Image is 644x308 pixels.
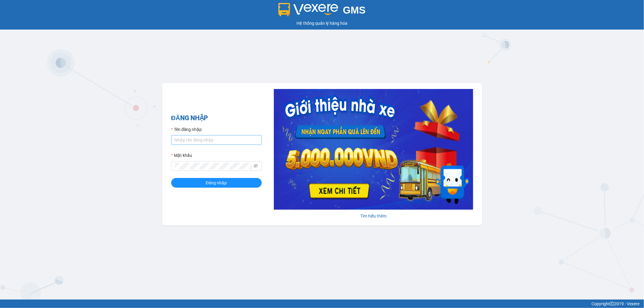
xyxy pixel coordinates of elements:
[343,5,366,16] span: GMS
[274,213,473,219] div: Tìm hiểu thêm
[274,89,473,210] img: banner-0
[254,164,258,168] span: eye-invisible
[171,178,262,188] button: Đăng nhập
[171,135,262,145] input: Tên đăng nhập
[171,152,192,159] label: Mật khẩu
[175,163,253,169] input: Mật khẩu
[206,179,227,186] span: Đăng nhập
[610,302,614,306] span: copyright
[278,9,366,14] a: GMS
[278,3,338,16] img: logo 2
[2,20,642,27] div: Hệ thống quản lý hàng hóa
[171,113,262,123] h2: ĐĂNG NHẬP
[5,300,639,307] div: Copyright 2019 - Vexere
[171,126,202,133] label: Tên đăng nhập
